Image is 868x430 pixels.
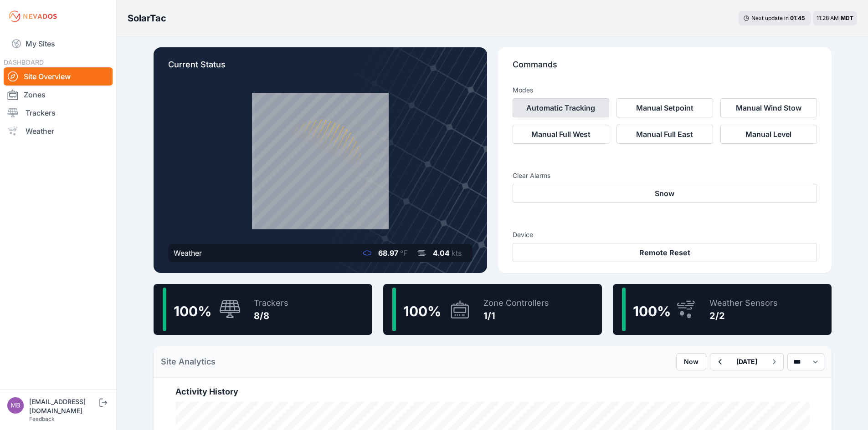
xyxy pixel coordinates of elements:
[168,58,473,78] p: Current Status
[513,184,817,203] button: Snow
[729,354,765,370] button: [DATE]
[4,58,44,66] span: DASHBOARD
[403,303,441,319] span: 100 %
[128,12,166,25] h3: SolarTac
[616,125,713,144] button: Manual Full East
[4,33,113,55] a: My Sites
[513,125,609,144] button: Manual Full West
[175,385,810,398] h2: Activity History
[29,397,98,415] div: [EMAIL_ADDRESS][DOMAIN_NAME]
[720,98,817,117] button: Manual Wind Stow
[709,309,778,322] div: 2/2
[483,309,549,322] div: 1/1
[4,67,113,86] a: Site Overview
[254,309,288,322] div: 8/8
[613,284,832,335] a: 100%Weather Sensors2/2
[513,243,817,262] button: Remote Reset
[513,230,817,239] h3: Device
[4,86,113,104] a: Zones
[452,248,462,258] span: kts
[483,297,549,309] div: Zone Controllers
[4,122,113,140] a: Weather
[751,15,789,21] span: Next update in
[400,248,407,258] span: °F
[433,248,450,258] span: 4.04
[7,397,24,414] img: mb@sbenergy.com
[841,15,853,21] span: MDT
[817,15,839,21] span: 11:28 AM
[128,6,166,30] nav: Breadcrumb
[513,98,609,117] button: Automatic Tracking
[633,303,671,319] span: 100 %
[154,284,372,335] a: 100%Trackers8/8
[161,355,216,368] h2: Site Analytics
[4,104,113,122] a: Trackers
[676,353,706,370] button: Now
[254,297,288,309] div: Trackers
[383,284,602,335] a: 100%Zone Controllers1/1
[174,303,211,319] span: 100 %
[174,248,202,258] div: Weather
[790,15,806,22] div: 01 : 45
[616,98,713,117] button: Manual Setpoint
[513,171,817,180] h3: Clear Alarms
[378,248,398,258] span: 68.97
[513,58,817,78] p: Commands
[709,297,778,309] div: Weather Sensors
[29,415,55,422] a: Feedback
[7,9,58,24] img: Nevados
[513,86,533,95] h3: Modes
[720,125,817,144] button: Manual Level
